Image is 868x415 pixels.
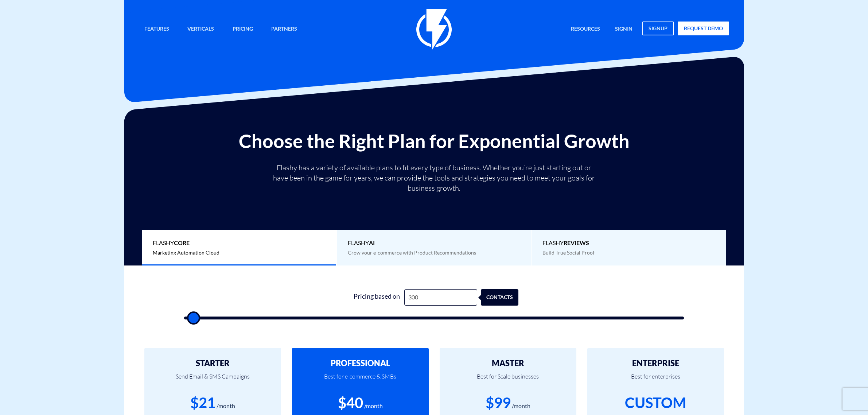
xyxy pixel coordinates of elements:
h2: MASTER [451,359,565,368]
p: Flashy has a variety of available plans to fit every type of business. Whether you’re just starti... [270,163,598,193]
div: /month [512,402,530,410]
h2: Choose the Right Plan for Exponential Growth [130,131,739,151]
div: Pricing based on [350,289,404,306]
p: Best for enterprises [598,368,713,392]
a: request demo [678,22,729,35]
a: Resources [565,22,606,37]
div: /month [364,402,383,410]
div: contacts [487,289,525,306]
span: Build True Social Proof [542,249,595,256]
div: CUSTOM [625,392,686,413]
span: Flashy [542,239,715,247]
span: Flashy [153,239,325,247]
span: Grow your e-commerce with Product Recommendations [348,249,476,256]
a: Partners [266,22,303,37]
b: AI [369,239,375,246]
a: signup [642,22,674,35]
div: $99 [486,392,511,413]
p: Best for e-commerce & SMBs [303,368,418,392]
a: Features [139,22,175,37]
p: Best for Scale businesses [451,368,565,392]
a: signin [610,22,638,37]
span: Marketing Automation Cloud [153,249,219,256]
h2: PROFESSIONAL [303,359,418,368]
div: /month [217,402,235,410]
p: Send Email & SMS Campaigns [155,368,270,392]
h2: ENTERPRISE [598,359,713,368]
a: Pricing [227,22,258,37]
span: Flashy [348,239,520,247]
a: Verticals [182,22,219,37]
h2: STARTER [155,359,270,368]
b: Core [174,239,190,246]
div: $21 [190,392,215,413]
div: $40 [338,392,363,413]
b: REVIEWS [564,239,589,246]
